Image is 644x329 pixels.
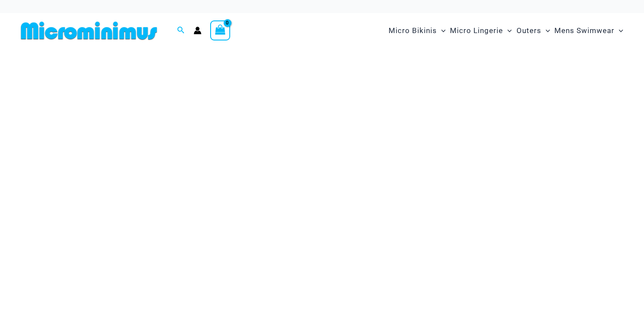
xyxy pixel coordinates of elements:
[552,17,625,44] a: Mens SwimwearMenu ToggleMenu Toggle
[385,16,627,45] nav: Site Navigation
[210,20,230,40] a: View Shopping Cart, empty
[389,20,437,42] span: Micro Bikinis
[517,20,541,42] span: Outers
[614,20,623,42] span: Menu Toggle
[177,25,185,36] a: Search icon link
[514,17,552,44] a: OutersMenu ToggleMenu Toggle
[437,20,446,42] span: Menu Toggle
[386,17,448,44] a: Micro BikinisMenu ToggleMenu Toggle
[17,21,161,40] img: MM SHOP LOGO FLAT
[503,20,512,42] span: Menu Toggle
[554,20,614,42] span: Mens Swimwear
[194,27,201,34] a: Account icon link
[541,20,550,42] span: Menu Toggle
[450,20,503,42] span: Micro Lingerie
[448,17,514,44] a: Micro LingerieMenu ToggleMenu Toggle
